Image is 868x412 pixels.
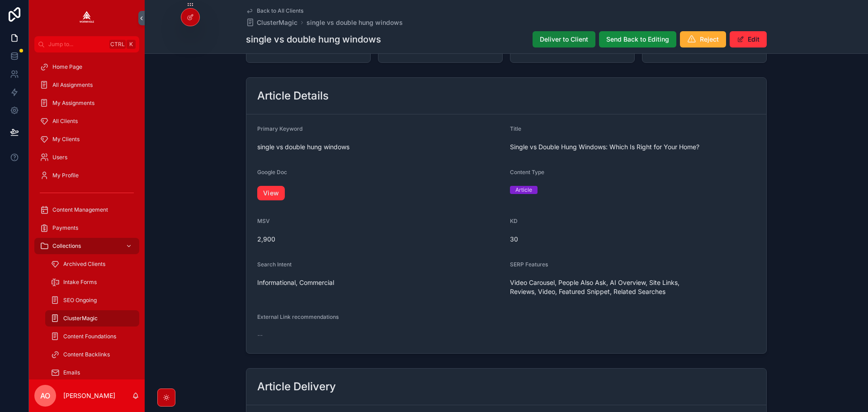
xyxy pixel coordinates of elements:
span: SERP Features [510,261,548,268]
span: My Clients [52,136,80,143]
a: ClusterMagic [45,310,139,327]
span: -- [257,331,263,340]
span: Content Backlinks [63,351,110,358]
span: 2,900 [257,235,503,244]
span: single vs double hung windows [257,142,503,152]
a: Collections [34,238,139,254]
span: KD [510,218,518,224]
span: All Clients [52,118,78,125]
span: AO [40,390,50,401]
span: My Profile [52,172,79,179]
a: View [257,186,285,200]
a: single vs double hung windows [307,18,403,27]
h2: Article Details [257,89,329,103]
span: ClusterMagic [257,18,297,27]
h1: single vs double hung windows [246,33,381,46]
span: MSV [257,218,270,224]
h2: Article Delivery [257,379,336,394]
a: Intake Forms [45,274,139,290]
span: SEO Ongoing [63,297,97,304]
a: ClusterMagic [246,18,297,27]
span: Ctrl [109,40,126,49]
a: Content Foundations [45,328,139,345]
a: SEO Ongoing [45,292,139,308]
button: Edit [730,31,767,47]
span: Video Carousel, People Also Ask, AI Overview, Site Links, Reviews, Video, Featured Snippet, Relat... [510,278,755,296]
span: Search Intent [257,261,292,268]
span: Archived Clients [63,260,105,268]
span: Users [52,154,67,161]
span: Primary Keyword [257,125,302,132]
span: Jump to... [48,41,106,48]
span: Content Type [510,169,544,175]
span: Title [510,125,521,132]
span: Collections [52,242,81,250]
div: scrollable content [29,52,145,379]
a: Archived Clients [45,256,139,272]
span: ClusterMagic [63,315,98,322]
a: My Profile [34,167,139,184]
a: Content Management [34,202,139,218]
span: Deliver to Client [540,35,588,44]
span: My Assignments [52,99,94,107]
span: Google Doc [257,169,287,175]
a: My Clients [34,131,139,147]
p: [PERSON_NAME] [63,391,115,400]
a: Home Page [34,59,139,75]
span: Home Page [52,63,82,71]
a: Back to All Clients [246,7,303,14]
span: Reject [700,35,719,44]
span: Payments [52,224,78,232]
span: Informational, Commercial [257,278,503,287]
span: Intake Forms [63,279,97,286]
a: All Assignments [34,77,139,93]
span: External Link recommendations [257,313,339,320]
img: App logo [80,11,94,25]
span: Send Back to Editing [606,35,669,44]
span: Back to All Clients [257,7,303,14]
a: Emails [45,365,139,381]
button: Send Back to Editing [599,31,676,47]
a: My Assignments [34,95,139,111]
button: Jump to...CtrlK [34,36,139,52]
div: Article [515,186,532,194]
span: Content Management [52,206,108,213]
a: Payments [34,220,139,236]
a: Users [34,149,139,166]
span: All Assignments [52,81,93,89]
button: Deliver to Client [533,31,595,47]
span: Content Foundations [63,333,116,340]
button: Reject [680,31,726,47]
span: Single vs Double Hung Windows: Which Is Right for Your Home? [510,142,755,152]
a: Content Backlinks [45,346,139,363]
span: K [127,41,135,48]
span: 30 [510,235,755,244]
a: All Clients [34,113,139,129]
span: Emails [63,369,80,376]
